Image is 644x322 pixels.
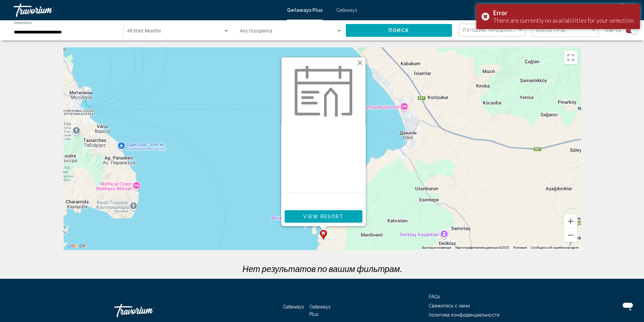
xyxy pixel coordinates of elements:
[617,295,639,317] iframe: Кнопка запуска окна обмена сообщениями
[388,28,410,33] span: Поиск
[493,44,635,51] div: There are currently no availabilities for your selection.
[564,51,577,64] button: Включить полноэкранный режим
[564,228,577,242] button: Уменьшить
[462,27,523,33] mat-select: Sort by
[493,17,635,24] div: There are currently no availabilities for your selection.
[605,26,621,35] span: карта
[493,9,635,17] div: Error
[285,210,362,223] button: View Resort
[287,7,323,13] a: Getaways Plus
[429,303,470,308] a: Свяжитесь с нами
[532,24,599,38] button: Filter
[114,300,182,321] a: Travorium
[429,294,440,299] a: FAQs
[429,312,500,318] a: политика конфиденциальности
[336,7,357,13] a: Getaways
[14,3,280,17] a: Travorium
[303,214,343,219] span: View Resort
[65,241,88,250] a: Открыть эту область в Google Картах (в новом окне)
[60,264,584,274] p: Нет результатов по вашим фильтрам.
[283,304,304,309] a: Getaways
[355,58,365,68] button: Закрыть
[455,246,509,249] span: Картографические данные ©2025
[422,245,451,250] button: Быстрые клавиши
[346,24,452,36] button: Поиск
[564,215,577,228] button: Увеличить
[531,246,579,249] a: Сообщить об ошибке на карте
[462,27,534,33] span: Лучшие предложения
[309,304,331,317] a: Getaways Plus
[536,28,566,33] span: Фильтры
[493,36,635,44] div: Error
[65,241,88,250] img: Google
[295,66,352,117] img: week.svg
[513,246,527,249] a: Условия
[613,3,630,17] button: User Menu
